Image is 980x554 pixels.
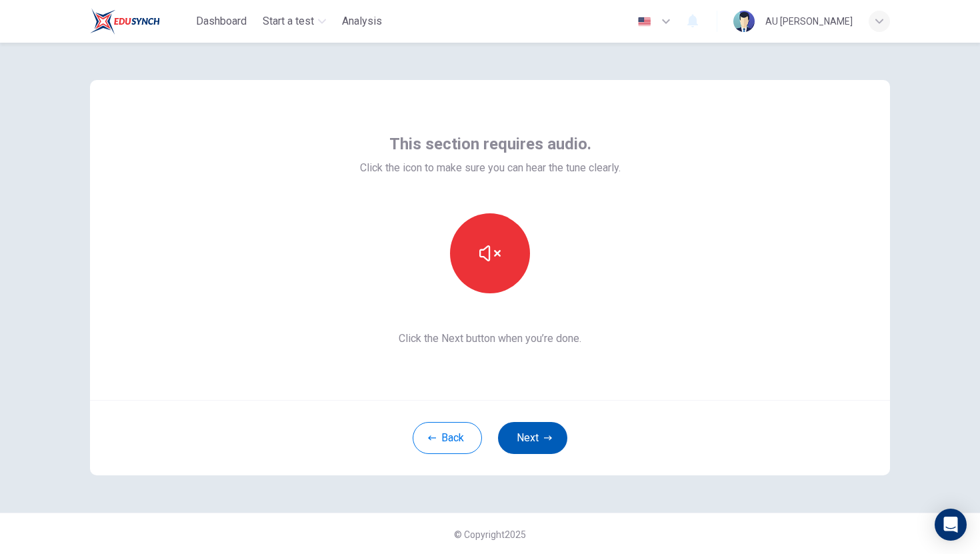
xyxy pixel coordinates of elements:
[191,9,252,33] button: Dashboard
[257,9,331,33] button: Start a test
[196,13,247,29] span: Dashboard
[90,8,160,35] img: EduSynch logo
[337,9,387,33] button: Analysis
[360,331,621,347] span: Click the Next button when you’re done.
[389,133,591,155] span: This section requires audio.
[90,8,191,35] a: EduSynch logo
[636,17,653,27] img: en
[413,422,482,454] button: Back
[342,13,382,29] span: Analysis
[337,9,387,33] div: You need a license to access this content
[935,509,967,541] div: Open Intercom Messenger
[498,422,567,454] button: Next
[263,13,314,29] span: Start a test
[733,11,755,32] img: Profile picture
[454,529,526,540] span: © Copyright 2025
[765,13,853,29] div: AU [PERSON_NAME]
[360,160,621,176] span: Click the icon to make sure you can hear the tune clearly.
